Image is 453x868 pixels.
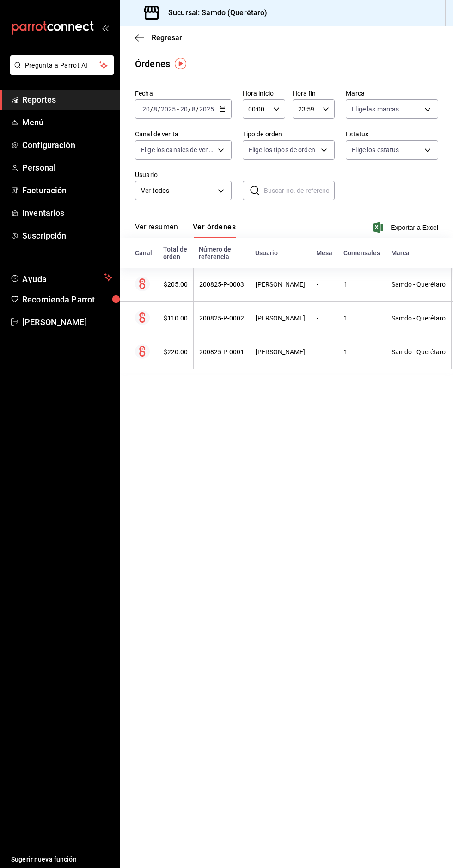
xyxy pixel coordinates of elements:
div: Canal [135,249,152,257]
div: - [317,314,332,322]
span: / [150,105,153,113]
span: Menú [22,116,112,129]
label: Usuario [135,172,232,178]
div: Número de referencia [199,246,244,260]
input: ---- [199,105,214,113]
div: navigation tabs [135,222,236,238]
label: Hora fin [293,90,335,97]
div: - [317,281,332,288]
input: -- [191,105,196,113]
div: 1 [344,314,380,322]
span: / [158,105,160,113]
span: Pregunta a Parrot AI [25,61,99,70]
button: Ver órdenes [193,222,236,238]
div: 200825-P-0002 [199,314,244,322]
div: Mesa [316,249,332,257]
span: Reportes [22,93,112,106]
input: -- [142,105,150,113]
div: Usuario [255,249,305,257]
button: Regresar [135,33,182,42]
label: Estatus [346,131,438,137]
span: Ayuda [22,272,100,283]
div: Comensales [343,249,380,257]
input: Buscar no. de referencia [264,181,335,200]
div: - [317,348,332,356]
span: Regresar [152,33,182,42]
div: $110.00 [164,314,188,322]
span: Elige los canales de venta [141,145,214,154]
div: Marca [391,249,446,257]
label: Canal de venta [135,131,232,137]
span: [PERSON_NAME] [22,316,112,328]
input: -- [153,105,158,113]
span: - [177,105,179,113]
div: Samdo - Querétaro [392,348,446,356]
div: Samdo - Querétaro [392,281,446,288]
div: Samdo - Querétaro [392,314,446,322]
input: -- [180,105,188,113]
button: open_drawer_menu [102,24,109,31]
div: [PERSON_NAME] [256,348,305,356]
span: / [196,105,199,113]
span: / [188,105,191,113]
div: 1 [344,281,380,288]
button: Pregunta a Parrot AI [10,55,114,75]
span: Inventarios [22,207,112,219]
div: $220.00 [164,348,188,356]
div: 1 [344,348,380,356]
span: Elige los tipos de orden [249,145,315,154]
label: Marca [346,90,438,97]
img: Tooltip marker [175,58,186,69]
span: Elige las marcas [352,105,399,114]
span: Suscripción [22,229,112,242]
h3: Sucursal: Samdo (Querétaro) [161,7,268,18]
button: Exportar a Excel [375,222,438,233]
label: Fecha [135,90,232,97]
span: Configuración [22,139,112,151]
div: $205.00 [164,281,188,288]
span: Personal [22,161,112,174]
label: Tipo de orden [243,131,335,137]
div: Órdenes [135,57,170,71]
label: Hora inicio [243,90,285,97]
div: [PERSON_NAME] [256,281,305,288]
div: Total de orden [163,246,188,260]
span: Sugerir nueva función [11,855,112,864]
span: Facturación [22,184,112,197]
div: [PERSON_NAME] [256,314,305,322]
span: Ver todos [141,186,214,196]
button: Ver resumen [135,222,178,238]
div: 200825-P-0001 [199,348,244,356]
a: Pregunta a Parrot AI [6,67,114,77]
span: Recomienda Parrot [22,293,112,306]
span: Elige los estatus [352,145,399,154]
div: 200825-P-0003 [199,281,244,288]
input: ---- [160,105,176,113]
